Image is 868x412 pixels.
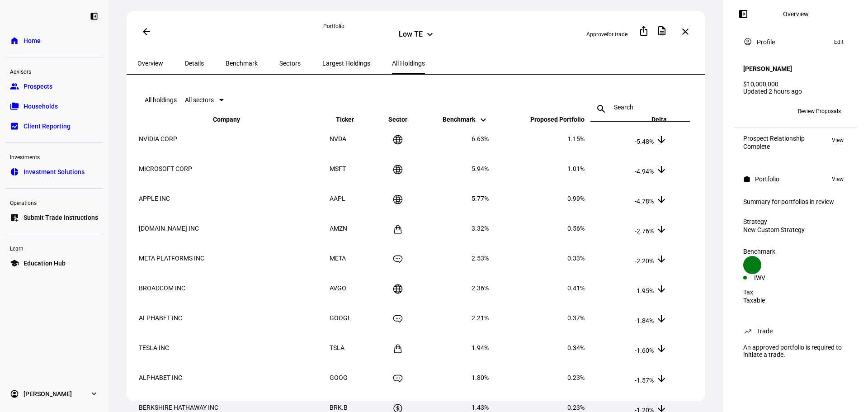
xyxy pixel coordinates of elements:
[567,374,585,381] span: 0.23%
[472,165,489,172] span: 5.94%
[24,102,58,111] span: Households
[330,314,351,322] span: GOOGL
[638,116,667,123] span: Delta
[738,340,854,362] div: An approved portfolio is required to initiate a trade.
[614,104,666,111] input: Search
[5,65,103,77] div: Advisors
[10,122,19,131] eth-mat-symbol: bid_landscape
[827,174,848,185] button: View
[5,97,103,115] a: folder_copyHouseholds
[139,165,192,172] span: MICROSOFT CORP
[24,213,98,222] span: Submit Trade Instructions
[743,326,848,336] eth-panel-overview-card-header: Trade
[567,255,585,262] span: 0.33%
[791,104,848,118] button: Review Proposals
[638,25,649,36] mat-icon: ios_share
[656,343,667,354] mat-icon: arrow_downward
[10,389,19,398] eth-mat-symbol: account_circle
[330,165,346,172] span: MSFT
[656,313,667,324] mat-icon: arrow_downward
[743,174,848,185] eth-panel-overview-card-header: Portfolio
[90,12,99,21] eth-mat-symbol: left_panel_close
[392,60,425,66] span: All Holdings
[567,344,585,351] span: 0.34%
[743,289,848,296] div: Tax
[738,9,749,19] mat-icon: left_panel_open
[635,227,654,235] span: -2.76%
[425,29,435,40] mat-icon: keyboard_arrow_down
[567,135,585,142] span: 1.15%
[10,102,19,111] eth-mat-symbol: folder_copy
[323,23,509,30] div: Portfolio
[141,26,152,37] mat-icon: arrow_back
[24,389,72,398] span: [PERSON_NAME]
[478,114,489,125] mat-icon: keyboard_arrow_down
[607,31,627,38] span: for trade
[834,37,844,47] span: Edit
[743,297,848,304] div: Taxable
[743,175,750,183] mat-icon: work
[139,374,182,381] span: ALPHABET INC
[567,314,585,322] span: 0.37%
[185,60,204,66] span: Details
[656,373,667,384] mat-icon: arrow_downward
[399,30,423,41] div: Low TE
[10,36,19,45] eth-mat-symbol: home
[754,274,796,281] div: IWV
[137,60,163,66] span: Overview
[139,284,185,292] span: BROADCOM INC
[5,196,103,208] div: Operations
[330,404,348,411] span: BRK.B
[517,116,585,123] span: Proposed Portfolio
[472,135,489,142] span: 6.63%
[472,225,489,232] span: 3.32%
[798,104,841,118] span: Review Proposals
[139,314,182,322] span: ALPHABET INC
[567,165,585,172] span: 1.01%
[567,195,585,202] span: 0.99%
[330,344,344,351] span: TSLA
[743,327,752,336] mat-icon: trending_up
[139,225,199,232] span: [DOMAIN_NAME] INC
[5,117,103,135] a: bid_landscapeClient Reporting
[656,224,667,235] mat-icon: arrow_downward
[443,116,489,123] span: Benchmark
[743,37,752,46] mat-icon: account_circle
[567,284,585,292] span: 0.41%
[213,116,254,123] span: Company
[743,198,848,205] div: Summary for portfolios in review
[330,135,346,142] span: NVDA
[680,26,691,37] mat-icon: close
[5,32,103,50] a: homeHome
[635,198,654,205] span: -4.78%
[472,404,489,411] span: 1.43%
[743,226,848,233] div: New Custom Strategy
[472,344,489,351] span: 1.94%
[330,284,346,292] span: AVGO
[743,135,805,142] div: Prospect Relationship
[330,255,346,262] span: META
[330,374,348,381] span: GOOG
[139,255,204,262] span: META PLATFORMS INC
[635,377,654,384] span: -1.57%
[472,255,489,262] span: 2.53%
[656,134,667,145] mat-icon: arrow_downward
[656,254,667,265] mat-icon: arrow_downward
[743,65,792,72] h4: [PERSON_NAME]
[830,37,848,47] button: Edit
[145,96,177,104] eth-data-table-title: All holdings
[586,31,607,38] span: Approve
[635,257,654,265] span: -2.20%
[755,175,779,183] div: Portfolio
[382,116,414,123] span: Sector
[635,287,654,294] span: -1.95%
[832,174,844,185] span: View
[472,374,489,381] span: 1.80%
[139,344,169,351] span: TESLA INC
[24,167,85,176] span: Investment Solutions
[743,248,848,255] div: Benchmark
[747,108,754,114] span: BK
[24,122,71,131] span: Client Reporting
[185,96,214,104] span: All sectors
[656,25,667,36] mat-icon: description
